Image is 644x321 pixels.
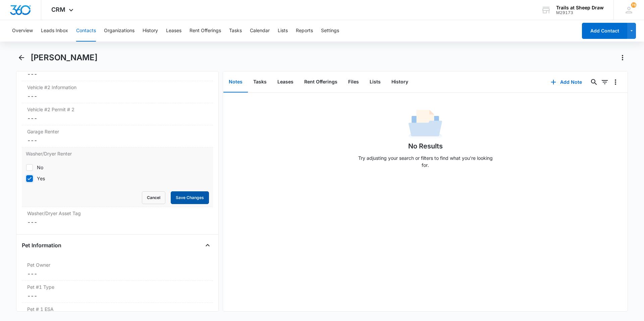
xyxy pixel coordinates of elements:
label: Garage Renter [27,128,208,135]
p: Try adjusting your search or filters to find what you’re looking for. [355,154,496,169]
button: Back [16,52,26,63]
button: Filters [599,77,610,87]
label: Pet #1 Type [27,283,208,291]
h1: No Results [408,141,443,151]
button: Notes [223,72,248,92]
dd: --- [27,218,208,226]
button: History [386,72,414,92]
div: Yes [37,175,45,182]
button: History [143,20,158,42]
button: Close [202,240,213,251]
label: Washer/Dryer Renter [26,150,209,157]
button: Rent Offerings [299,72,343,92]
h4: Pet Information [22,241,61,249]
button: Organizations [104,20,135,42]
button: Lists [364,72,386,92]
h1: [PERSON_NAME] [31,53,98,63]
div: Vehicle #2 Information--- [22,81,213,103]
button: Contacts [76,20,96,42]
div: account name [556,5,604,10]
span: CRM [51,6,65,13]
div: account id [556,10,604,15]
dd: --- [27,292,208,300]
button: Lists [278,20,288,42]
dd: --- [27,136,208,144]
button: Settings [321,20,339,42]
button: Leads Inbox [41,20,68,42]
div: No [37,164,43,171]
div: Vehicle #2 Permit # 2--- [22,103,213,125]
button: Reports [296,20,313,42]
label: Pet Owner [27,261,208,268]
button: Search... [589,77,599,87]
div: Washer/Dryer Asset Tag--- [22,207,213,229]
dd: --- [27,92,208,100]
div: Pet Owner--- [22,259,213,281]
div: Garage Renter--- [22,125,213,147]
button: Files [343,72,364,92]
button: Leases [272,72,299,92]
div: Pet #1 Type--- [22,281,213,303]
button: Actions [617,52,628,63]
span: 76 [631,2,636,8]
label: Washer/Dryer Asset Tag [27,210,208,217]
label: Vehicle #2 Permit # 2 [27,106,208,113]
button: Calendar [250,20,270,42]
button: Cancel [142,191,165,204]
button: Add Note [544,74,589,90]
button: Leases [166,20,181,42]
div: notifications count [631,2,636,8]
label: Vehicle #2 Information [27,84,208,91]
button: Tasks [248,72,272,92]
button: Overview [12,20,33,42]
label: Pet # 1 ESA [27,306,208,313]
button: Rent Offerings [190,20,221,42]
dd: --- [27,114,208,122]
button: Overflow Menu [610,77,621,87]
button: Add Contact [582,23,627,39]
dd: --- [27,270,208,278]
button: Tasks [229,20,242,42]
img: No Data [409,108,442,141]
dd: --- [27,70,208,78]
button: Save Changes [171,191,209,204]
